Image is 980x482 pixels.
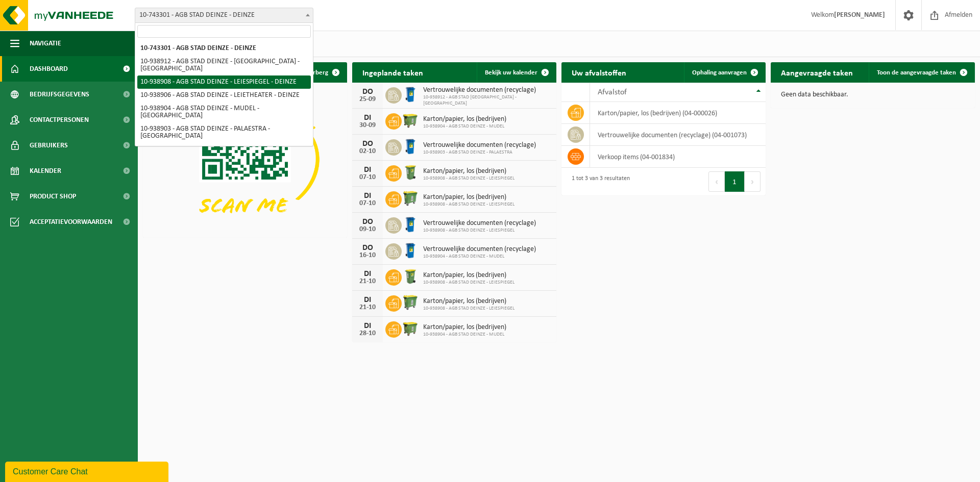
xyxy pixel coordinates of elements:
[30,158,61,184] span: Kalender
[423,219,536,227] span: Vertrouwelijke documenten (recyclage)
[135,8,313,22] span: 10-743301 - AGB STAD DEINZE - DEINZE
[137,122,311,143] li: 10-938903 - AGB STAD DEINZE - PALAESTRA - [GEOGRAPHIC_DATA]
[357,304,378,311] div: 21-10
[423,123,506,130] span: 10-938904 - AGB STAD DEINZE - MUDEL
[357,114,378,122] div: DI
[137,143,311,156] li: 10-938828 - STAD DEINZE-RAC - DEINZE
[357,174,378,181] div: 07-10
[423,141,536,149] span: Vertrouwelijke documenten (recyclage)
[357,278,378,285] div: 21-10
[423,201,514,208] span: 10-938908 - AGB STAD DEINZE - LEIESPIEGEL
[402,320,419,337] img: WB-1100-HPE-GN-50
[684,62,765,83] a: Ophaling aanvragen
[357,96,378,103] div: 25-09
[30,209,112,235] span: Acceptatievoorwaarden
[352,62,433,82] h2: Ingeplande taken
[423,193,514,201] span: Karton/papier, los (bedrijven)
[423,306,514,312] span: 10-938908 - AGB STAD DEINZE - LEIESPIEGEL
[135,8,313,23] span: 10-743301 - AGB STAD DEINZE - DEINZE
[477,62,555,83] a: Bekijk uw kalender
[423,167,514,175] span: Karton/papier, los (bedrijven)
[423,115,506,123] span: Karton/papier, los (bedrijven)
[5,460,170,482] iframe: chat widget
[137,75,311,89] li: 10-938908 - AGB STAD DEINZE - LEIESPIEGEL - DEINZE
[423,280,514,286] span: 10-938908 - AGB STAD DEINZE - LEIESPIEGEL
[402,112,419,129] img: WB-1100-HPE-GN-50
[590,124,766,146] td: vertrouwelijke documenten (recyclage) (04-001073)
[402,294,419,311] img: WB-0770-HPE-GN-51
[402,242,419,259] img: WB-0240-HPE-BE-09
[357,148,378,155] div: 02-10
[357,244,378,252] div: DO
[423,175,514,182] span: 10-938908 - AGB STAD DEINZE - LEIESPIEGEL
[30,31,61,56] span: Navigatie
[869,62,974,83] a: Toon de aangevraagde taken
[771,62,863,82] h2: Aangevraagde taken
[402,164,419,181] img: WB-0240-HPE-GN-51
[590,102,766,124] td: karton/papier, los (bedrijven) (04-000026)
[423,227,536,234] span: 10-938908 - AGB STAD DEINZE - LEIESPIEGEL
[137,89,311,102] li: 10-938906 - AGB STAD DEINZE - LEIETHEATER - DEINZE
[423,253,536,260] span: 10-938904 - AGB STAD DEINZE - MUDEL
[402,268,419,285] img: WB-0240-HPE-GN-51
[357,122,378,129] div: 30-09
[567,170,630,193] div: 1 tot 3 van 3 resultaten
[423,297,514,306] span: Karton/papier, los (bedrijven)
[423,94,551,107] span: 10-938912 - AGB STAD [GEOGRAPHIC_DATA] - [GEOGRAPHIC_DATA]
[357,88,378,96] div: DO
[30,56,68,82] span: Dashboard
[30,133,68,158] span: Gebruikers
[357,226,378,233] div: 09-10
[357,330,378,337] div: 28-10
[725,171,745,192] button: 1
[137,42,311,55] li: 10-743301 - AGB STAD DEINZE - DEINZE
[357,140,378,148] div: DO
[357,322,378,330] div: DI
[30,107,89,133] span: Contactpersonen
[357,166,378,174] div: DI
[598,88,627,96] span: Afvalstof
[561,62,636,82] h2: Uw afvalstoffen
[357,192,378,200] div: DI
[834,11,885,19] strong: [PERSON_NAME]
[423,86,551,94] span: Vertrouwelijke documenten (recyclage)
[30,184,76,209] span: Product Shop
[357,252,378,259] div: 16-10
[745,171,761,192] button: Next
[781,91,965,98] p: Geen data beschikbaar.
[590,146,766,168] td: verkoop items (04-001834)
[30,82,89,107] span: Bedrijfsgegevens
[423,149,536,156] span: 10-938903 - AGB STAD DEINZE - PALAESTRA
[357,218,378,226] div: DO
[357,270,378,278] div: DI
[402,138,419,155] img: WB-0240-HPE-BE-09
[708,171,725,192] button: Previous
[423,245,536,253] span: Vertrouwelijke documenten (recyclage)
[298,62,346,83] button: Verberg
[423,323,506,332] span: Karton/papier, los (bedrijven)
[357,296,378,304] div: DI
[137,102,311,122] li: 10-938904 - AGB STAD DEINZE - MUDEL - [GEOGRAPHIC_DATA]
[402,216,419,233] img: WB-0240-HPE-BE-09
[423,271,514,280] span: Karton/papier, los (bedrijven)
[692,69,747,76] span: Ophaling aanvragen
[877,69,956,76] span: Toon de aangevraagde taken
[357,200,378,207] div: 07-10
[402,86,419,103] img: WB-0240-HPE-BE-09
[306,69,328,76] span: Verberg
[423,332,506,338] span: 10-938904 - AGB STAD DEINZE - MUDEL
[143,83,347,236] img: Download de VHEPlus App
[485,69,537,76] span: Bekijk uw kalender
[137,55,311,75] li: 10-938912 - AGB STAD DEINZE - [GEOGRAPHIC_DATA] - [GEOGRAPHIC_DATA]
[402,190,419,207] img: WB-0770-HPE-GN-51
